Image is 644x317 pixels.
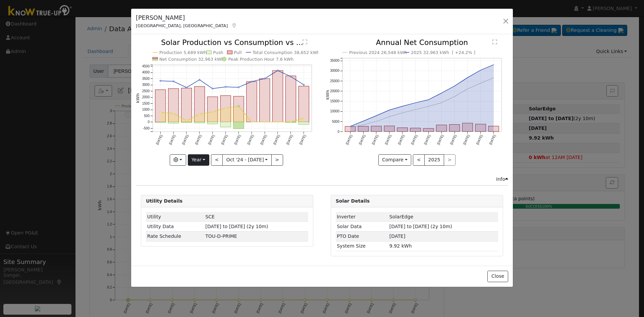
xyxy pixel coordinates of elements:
[136,13,237,22] h5: [PERSON_NAME]
[303,84,305,86] circle: onclick=""
[475,134,483,145] text: [DATE]
[146,231,204,241] td: Rate Schedule
[181,88,192,122] rect: onclick=""
[414,108,417,111] circle: onclick=""
[336,212,388,222] td: Inverter
[160,80,161,82] circle: onclick=""
[389,233,406,239] span: [DATE]
[264,78,265,80] circle: onclick=""
[188,154,209,166] button: Year
[195,122,205,123] rect: onclick=""
[330,100,339,103] text: 15000
[462,134,470,145] text: [DATE]
[462,123,473,132] rect: onclick=""
[424,154,444,166] button: 2025
[397,128,408,131] rect: onclick=""
[212,88,213,90] circle: onclick=""
[220,122,231,127] rect: onclick=""
[168,89,179,122] rect: onclick=""
[155,122,166,123] rect: onclick=""
[136,23,228,28] span: [GEOGRAPHIC_DATA], [GEOGRAPHIC_DATA]
[195,134,202,145] text: [DATE]
[410,128,421,131] rect: onclick=""
[207,97,218,122] rect: onclick=""
[181,134,189,145] text: [DATE]
[231,23,237,28] a: Map
[159,50,207,55] text: Production 5,689 kWh
[271,154,283,166] button: >
[479,69,482,72] circle: onclick=""
[492,76,495,79] circle: onclick=""
[286,122,296,123] rect: onclick=""
[449,134,457,145] text: [DATE]
[142,108,150,112] text: 1000
[181,122,192,123] rect: onclick=""
[251,81,253,83] circle: onclick=""
[303,118,305,119] circle: onclick=""
[466,88,469,91] circle: onclick=""
[286,76,296,122] rect: onclick=""
[143,126,150,130] text: -500
[273,71,283,122] rect: onclick=""
[238,87,239,88] circle: onclick=""
[277,70,278,71] circle: onclick=""
[233,134,241,145] text: [DATE]
[303,39,307,45] text: 
[212,111,213,113] circle: onclick=""
[384,134,392,145] text: [DATE]
[199,79,200,81] circle: onclick=""
[337,130,339,134] text: 0
[397,134,405,145] text: [DATE]
[286,134,293,145] text: [DATE]
[252,50,320,55] text: Total Consumption 38,652 kWh
[330,69,339,73] text: 30000
[349,50,407,55] text: Previous 2024 26,548 kWh
[325,90,330,100] text: kWh
[277,121,278,123] circle: onclick=""
[273,134,280,145] text: [DATE]
[488,134,496,145] text: [DATE]
[336,231,388,241] td: PTO Date
[496,176,508,183] div: Info
[205,224,268,229] span: [DATE] to [DATE] (2y 10m)
[492,39,497,45] text: 
[173,81,174,82] circle: onclick=""
[290,121,291,123] circle: onclick=""
[389,214,413,219] span: ID: 310619, authorized: 10/29/18
[173,113,174,114] circle: onclick=""
[330,110,339,113] text: 10000
[423,128,434,131] rect: onclick=""
[488,126,499,131] rect: onclick=""
[375,114,378,117] circle: onclick=""
[330,79,339,83] text: 25000
[251,121,253,123] circle: onclick=""
[142,102,150,105] text: 1500
[142,64,150,68] text: 4500
[168,134,176,145] text: [DATE]
[475,124,486,131] rect: onclick=""
[225,86,226,88] circle: onclick=""
[401,112,404,114] circle: onclick=""
[345,126,355,131] rect: onclick=""
[233,97,244,122] rect: onclick=""
[371,134,379,145] text: [DATE]
[358,126,368,132] rect: onclick=""
[414,102,417,104] circle: onclick=""
[222,154,272,166] button: Oct '24 - [DATE]
[213,50,224,55] text: Push
[205,233,237,239] span: 53
[411,50,475,55] text: 2025 32,963 kWh [ +24.2% ]
[247,134,254,145] text: [DATE]
[220,134,228,145] text: [DATE]
[186,87,187,88] circle: onclick=""
[362,124,365,126] circle: onclick=""
[260,79,270,122] rect: onclick=""
[299,122,309,124] rect: onclick=""
[492,63,495,66] circle: onclick=""
[155,134,163,145] text: [DATE]
[440,102,443,104] circle: onclick=""
[466,76,469,79] circle: onclick=""
[378,154,412,166] button: Compare
[220,96,231,122] rect: onclick=""
[144,114,150,118] text: 500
